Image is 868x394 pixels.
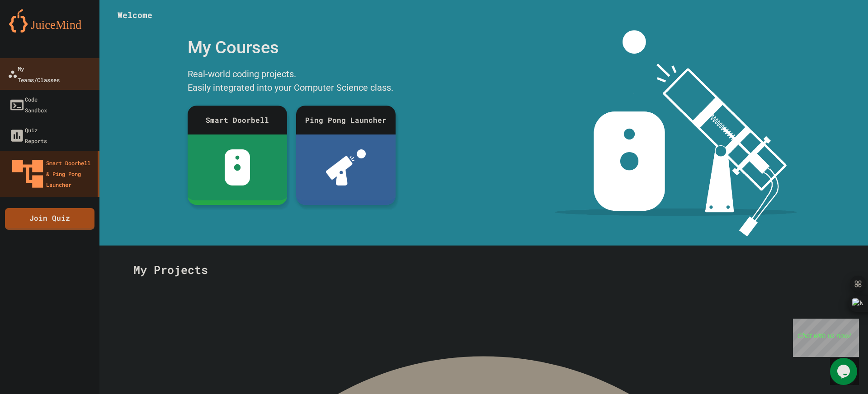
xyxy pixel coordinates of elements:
img: logo-orange.svg [9,9,90,32]
img: sdb-white.svg [225,149,250,185]
div: Quiz Reports [9,125,47,146]
div: Smart Doorbell [188,106,287,134]
img: banner-image-my-projects.png [555,30,797,236]
div: Code Sandbox [9,94,47,116]
div: Ping Pong Launcher [296,106,396,134]
div: My Projects [124,252,843,287]
div: My Courses [183,30,400,65]
img: ppl-with-ball.png [326,149,366,185]
div: Smart Doorbell & Ping Pong Launcher [9,155,94,192]
a: Join Quiz [5,208,94,230]
div: My Teams/Classes [8,63,60,85]
iframe: chat widget [793,319,859,357]
div: Real-world coding projects. Easily integrated into your Computer Science class. [183,65,400,99]
iframe: chat widget [830,358,859,385]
